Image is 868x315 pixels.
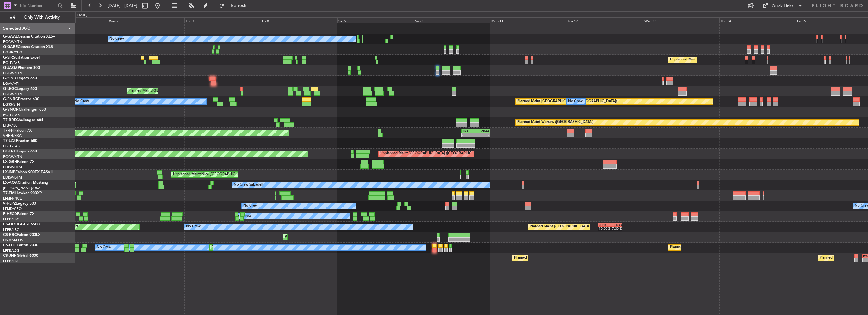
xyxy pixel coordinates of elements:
a: G-GARECessna Citation XLS+ [3,45,55,49]
span: Only With Activity [16,15,67,20]
a: G-VNORChallenger 650 [3,108,46,112]
a: G-SIRSCitation Excel [3,56,40,59]
span: T7-BRE [3,118,16,122]
a: 9H-LPZLegacy 500 [3,202,36,206]
div: FCBB [610,223,622,227]
a: LFMN/NCE [3,196,22,201]
div: Planned Maint [GEOGRAPHIC_DATA] ([GEOGRAPHIC_DATA]) [517,97,617,106]
a: EGGW/LTN [3,40,22,44]
div: 10:00 Z [599,226,610,230]
a: CS-DOUGlobal 6500 [3,223,40,226]
div: [DATE] [77,13,87,18]
div: Planned Maint Sofia [211,243,244,252]
a: EGGW/LTN [3,71,22,76]
div: - [462,133,476,137]
a: CS-DTRFalcon 2000 [3,244,38,247]
span: Refresh [226,3,252,8]
span: G-SIRS [3,56,15,59]
span: LX-GBH [3,160,17,164]
a: LFPB/LBG [3,227,20,232]
div: No Crew [186,222,201,232]
span: 9H-LPZ [3,202,16,206]
div: Planned Maint [GEOGRAPHIC_DATA] ([GEOGRAPHIC_DATA]) [128,86,228,96]
div: Sat 9 [337,17,414,23]
span: T7-EMI [3,191,15,195]
div: Sun 10 [414,17,490,23]
a: T7-EMIHawker 900XP [3,191,42,195]
a: [PERSON_NAME]/QSA [3,186,40,190]
button: Refresh [216,1,254,11]
div: No Crew [97,243,111,252]
a: LTBA/ISL [3,123,17,128]
div: Thu 7 [184,17,261,23]
div: Planned Maint [GEOGRAPHIC_DATA] ([GEOGRAPHIC_DATA]) [530,222,629,232]
a: LX-INBFalcon 900EX EASy II [3,170,53,174]
a: G-LEGCLegacy 600 [3,87,37,91]
div: Unplanned Maint [GEOGRAPHIC_DATA] ([GEOGRAPHIC_DATA]) [380,149,484,158]
a: EDLW/DTM [3,165,22,170]
a: EGSS/STN [3,102,20,107]
a: EGGW/LTN [3,92,22,96]
span: [DATE] - [DATE] [108,3,137,9]
span: CS-DTR [3,244,17,247]
span: LX-TRO [3,150,17,153]
a: EDLW/DTM [3,175,22,180]
span: T7-LZZI [3,139,16,143]
div: Tue 12 [567,17,643,23]
a: EGGW/LTN [3,154,22,159]
div: Thu 14 [719,17,796,23]
div: ZBAA [475,129,489,133]
a: G-JAGAPhenom 300 [3,66,40,70]
span: T7-FFI [3,129,14,133]
button: Quick Links [759,1,806,11]
span: G-JAGA [3,66,18,70]
span: LX-AOA [3,181,18,185]
div: Mon 11 [490,17,567,23]
a: LFPB/LBG [3,259,20,263]
a: VHHH/HKG [3,133,22,138]
div: Quick Links [772,3,793,9]
a: LFMD/CEQ [3,207,22,211]
div: No Crew [109,34,124,44]
span: CS-RRC [3,233,17,237]
span: G-ENRG [3,97,18,101]
a: G-ENRGPraetor 600 [3,97,39,101]
div: 17:30 Z [610,226,622,230]
div: Planned Maint Larnaca ([GEOGRAPHIC_DATA] Intl) [285,232,366,242]
div: No Crew Sabadell [234,180,263,190]
a: LX-GBHFalcon 7X [3,160,34,164]
div: Wed 13 [643,17,720,23]
div: Planned Maint Sofia [670,243,702,252]
div: Unplanned Maint [GEOGRAPHIC_DATA] ([GEOGRAPHIC_DATA]) [670,55,774,65]
input: Trip Number [19,1,56,10]
span: LX-INB [3,170,15,174]
a: T7-LZZIPraetor 600 [3,139,37,143]
a: CS-RRCFalcon 900LX [3,233,40,237]
a: T7-BREChallenger 604 [3,118,43,122]
a: LX-AOACitation Mustang [3,181,48,185]
a: CS-JHHGlobal 6000 [3,254,38,258]
a: LGAV/ATH [3,81,20,86]
a: G-GAALCessna Citation XLS+ [3,35,55,39]
a: LFPB/LBG [3,248,20,253]
div: No Crew [568,97,583,106]
button: Only With Activity [7,12,69,22]
span: G-VNOR [3,108,19,112]
a: LX-TROLegacy 650 [3,150,37,153]
a: EGLF/FAB [3,113,20,117]
div: Planned Maint Warsaw ([GEOGRAPHIC_DATA]) [517,118,593,127]
div: LFPB [599,223,610,227]
div: Wed 6 [108,17,184,23]
div: Unplanned Maint Nice ([GEOGRAPHIC_DATA]) [173,170,248,179]
a: EGLF/FAB [3,60,20,65]
a: LFPB/LBG [3,217,20,222]
a: T7-FFIFalcon 7X [3,129,32,133]
a: G-SPCYLegacy 650 [3,77,37,80]
span: CS-DOU [3,223,18,226]
div: Planned Maint [GEOGRAPHIC_DATA] ([GEOGRAPHIC_DATA]) [514,253,614,263]
a: F-HECDFalcon 7X [3,212,34,216]
div: No Crew [74,97,89,106]
span: G-LEGC [3,87,17,91]
div: LIRA [462,129,476,133]
div: - [475,133,489,137]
